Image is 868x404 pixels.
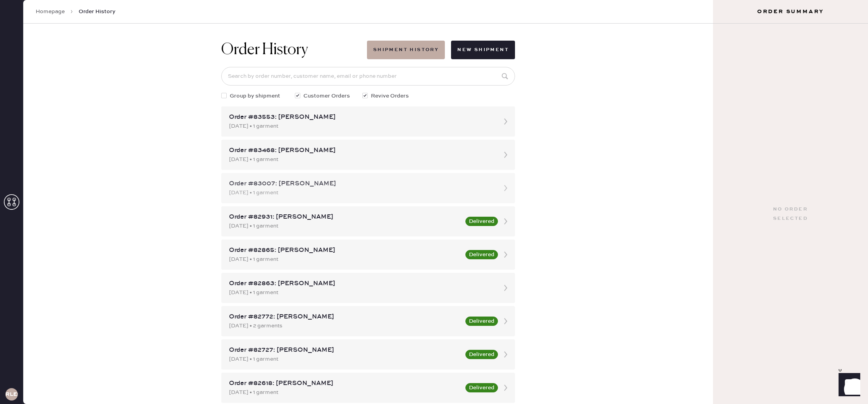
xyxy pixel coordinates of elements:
div: Orders In Shipment : [25,261,842,270]
div: No order selected [773,205,808,223]
button: Delivered [465,317,498,326]
td: 1 [801,141,842,151]
div: Order #83007: [PERSON_NAME] [229,179,493,188]
div: [DATE] • 1 garment [229,355,461,363]
div: Customer information [25,82,842,91]
button: New Shipment [451,41,515,59]
img: Logo [405,153,462,159]
button: Delivered [465,383,498,392]
div: Reformation [GEOGRAPHIC_DATA] [25,240,842,249]
span: Order History [79,8,115,15]
span: Group by shipment [230,92,280,100]
div: [DATE] • 1 garment [229,388,461,397]
div: Order # 83553 [25,61,842,70]
h3: RLESA [5,392,18,397]
span: Revive Orders [371,92,409,100]
div: [DATE] • 1 garment [229,288,493,297]
td: Jeans - Reformation - [PERSON_NAME] Lowrise Wide Leg Jeans Ondine - Size: 28 [100,141,801,151]
div: Order #82727: [PERSON_NAME] [229,346,461,355]
div: [DATE] • 1 garment [229,188,493,197]
div: Order #82863: [PERSON_NAME] [229,279,493,288]
td: 1 [637,284,842,294]
th: ID [25,274,141,284]
button: Shipment History [367,41,445,59]
td: [DATE] [141,284,334,294]
button: Delivered [465,350,498,359]
div: Order #82865: [PERSON_NAME] [229,246,461,255]
div: Order #82772: [PERSON_NAME] [229,312,461,322]
div: Order #82618: [PERSON_NAME] [229,379,461,388]
button: Delivered [465,217,498,226]
div: [DATE] • 2 garments [229,322,461,330]
span: Customer Orders [303,92,350,100]
div: Shipment Summary [25,221,842,231]
img: logo [422,9,445,33]
div: # 89487 [PERSON_NAME] Lese [EMAIL_ADDRESS][DOMAIN_NAME] [25,91,842,119]
div: [DATE] • 1 garment [229,155,493,164]
th: ID [25,131,100,141]
div: Packing slip [25,52,842,61]
h1: Order History [221,41,308,59]
img: logo [422,179,445,202]
div: Order #82931: [PERSON_NAME] [229,212,461,222]
th: # Garments [637,274,842,284]
a: Homepage [36,8,65,15]
td: 1015472 [25,141,100,151]
iframe: Front Chat [831,369,865,402]
div: [DATE] • 1 garment [229,222,461,230]
button: Delivered [465,250,498,259]
td: [PERSON_NAME] [334,284,637,294]
input: Search by order number, customer name, email or phone number [221,67,515,86]
h3: Order Summary [713,8,868,15]
div: Order #83553: [PERSON_NAME] [229,113,493,122]
th: Order Date [141,274,334,284]
div: [DATE] • 1 garment [229,255,461,264]
th: QTY [801,131,842,141]
td: 83553 [25,284,141,294]
div: Shipment #108825 [25,231,842,240]
img: logo [405,304,462,310]
div: Order #83468: [PERSON_NAME] [229,146,493,155]
th: Description [100,131,801,141]
th: Customer [334,274,637,284]
div: [DATE] • 1 garment [229,122,493,130]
